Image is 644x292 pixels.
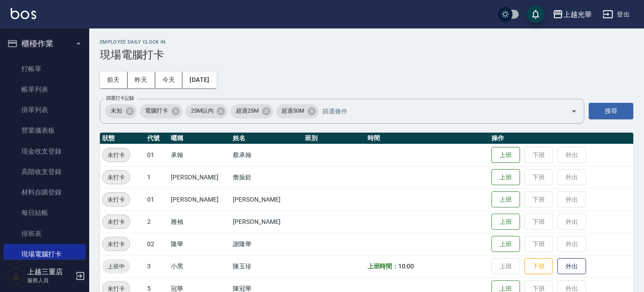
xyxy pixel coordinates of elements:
span: 25M以內 [186,106,219,115]
button: 上班 [491,147,520,163]
span: 未打卡 [103,150,130,160]
button: 櫃檯作業 [4,32,86,55]
td: 小黑 [169,255,231,277]
button: 登出 [599,6,633,23]
h2: Employee Daily Clock In [100,39,633,45]
span: 電腦打卡 [140,106,173,115]
input: 篩選條件 [320,103,555,119]
button: save [527,5,545,23]
span: 未打卡 [103,217,130,227]
b: 上班時間： [367,263,399,270]
button: 上班 [491,191,520,208]
div: 未知 [105,104,137,118]
span: 未打卡 [103,195,130,204]
button: 下班 [524,258,553,275]
a: 高階收支登錄 [4,162,86,182]
td: 01 [145,188,169,211]
td: [PERSON_NAME] [231,211,303,233]
td: 雅袖 [169,211,231,233]
span: 上班中 [102,262,130,271]
span: 超過50M [276,106,310,115]
button: 今天 [155,72,183,88]
span: 10:00 [398,263,414,270]
button: 外出 [557,258,586,275]
div: 25M以內 [186,104,228,118]
button: 上班 [491,214,520,230]
a: 掛單列表 [4,100,86,120]
a: 排班表 [4,223,86,244]
td: [PERSON_NAME] [231,188,303,211]
span: 未打卡 [103,173,130,182]
td: 承翰 [169,144,231,166]
span: 超過25M [231,106,264,115]
button: 前天 [100,72,128,88]
td: [PERSON_NAME] [169,166,231,188]
img: Logo [11,8,36,19]
button: 搜尋 [589,103,633,119]
img: Person [7,267,25,285]
span: 未知 [105,106,128,115]
div: 超過50M [276,104,319,118]
td: 1 [145,166,169,188]
td: 02 [145,233,169,255]
h3: 現場電腦打卡 [100,49,633,61]
a: 現場電腦打卡 [4,244,86,264]
label: 篩選打卡記錄 [106,95,134,101]
th: 代號 [145,133,169,144]
a: 營業儀表板 [4,120,86,141]
th: 姓名 [231,133,303,144]
a: 現金收支登錄 [4,141,86,162]
td: 2 [145,211,169,233]
button: [DATE] [182,72,216,88]
a: 材料自購登錄 [4,182,86,203]
td: 蔡承翰 [231,144,303,166]
h5: 上越三重店 [27,268,73,276]
span: 未打卡 [103,239,130,249]
button: 上班 [491,236,520,252]
div: 超過25M [231,104,273,118]
td: 3 [145,255,169,277]
button: Open [567,104,581,118]
button: 上班 [491,169,520,186]
td: [PERSON_NAME] [169,188,231,211]
th: 時間 [365,133,489,144]
th: 暱稱 [169,133,231,144]
td: 01 [145,144,169,166]
a: 打帳單 [4,59,86,79]
td: 謝隆華 [231,233,303,255]
td: 詹振銓 [231,166,303,188]
th: 狀態 [100,133,145,144]
button: 上越光華 [549,5,595,24]
div: 上越光華 [563,9,592,20]
td: 陳玉珍 [231,255,303,277]
th: 操作 [489,133,633,144]
a: 帳單列表 [4,79,86,100]
p: 服務人員 [27,276,73,284]
th: 班別 [303,133,365,144]
a: 每日結帳 [4,203,86,223]
div: 電腦打卡 [140,104,183,118]
td: 隆華 [169,233,231,255]
button: 昨天 [128,72,155,88]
